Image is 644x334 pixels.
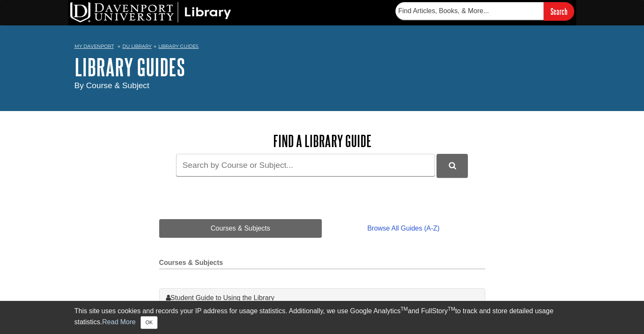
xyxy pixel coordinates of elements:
[159,132,485,150] h2: Find a Library Guide
[159,219,322,238] a: Courses & Subjects
[395,2,574,20] form: Searches DU Library's articles, books, and more
[122,43,152,49] a: DU Library
[75,80,570,92] div: By Course & Subject
[75,43,114,50] a: My Davenport
[448,306,455,312] sup: TM
[401,306,408,312] sup: TM
[159,259,485,269] h2: Courses & Subjects
[75,54,570,80] h1: Library Guides
[141,316,157,329] button: Close
[70,2,231,22] img: DU Library
[75,306,570,329] div: This site uses cookies and records your IP address for usage statistics. Additionally, we use Goo...
[322,219,485,238] a: Browse All Guides (A-Z)
[449,162,456,170] i: Search Library Guides
[102,318,135,326] a: Read More
[166,293,478,303] a: Student Guide to Using the Library
[75,41,570,54] nav: breadcrumb
[176,154,435,176] input: Search by Course or Subject...
[544,2,574,20] input: Search
[395,2,544,20] input: Find Articles, Books, & More...
[158,43,199,49] a: Library Guides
